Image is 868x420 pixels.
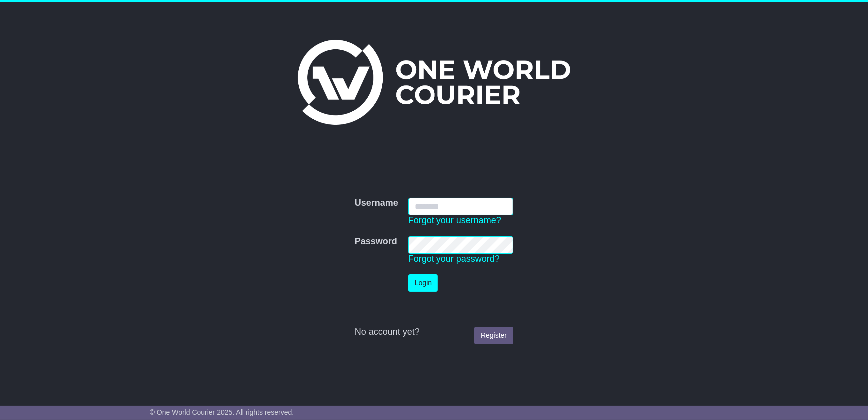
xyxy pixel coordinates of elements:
a: Forgot your password? [408,254,500,264]
a: Forgot your username? [408,215,501,225]
label: Password [355,236,397,247]
label: Username [355,198,398,209]
img: One World [298,40,570,125]
div: No account yet? [355,327,513,338]
span: © One World Courier 2025. All rights reserved. [150,408,294,416]
button: Login [408,274,438,292]
a: Register [474,327,513,344]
